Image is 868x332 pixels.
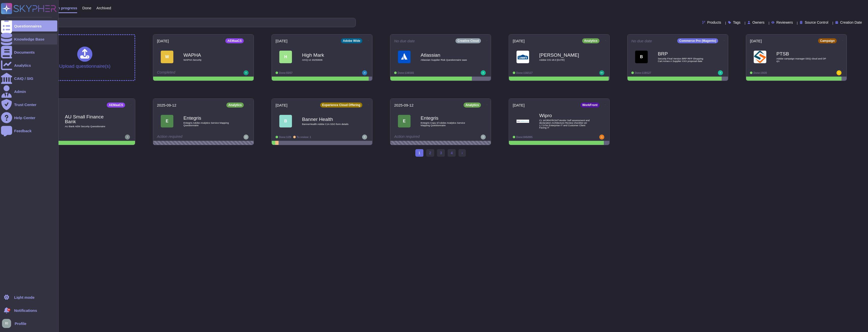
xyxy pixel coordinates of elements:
[279,115,292,127] div: B
[14,103,36,107] div: Trust Center
[840,21,862,24] span: Creation Date
[157,39,169,43] span: [DATE]
[161,51,173,63] div: W
[125,135,130,140] img: user
[57,6,77,10] span: In progress
[754,51,766,63] img: Logo
[776,51,827,56] b: PTSB
[421,59,471,61] span: Atlassian Supplier Risk Questionnaire saas
[398,51,411,63] img: Logo
[1,125,57,136] a: Feedback
[14,24,42,28] div: Questionnaires
[517,51,529,63] img: Logo
[750,39,762,43] span: [DATE]
[1,318,15,329] button: user
[516,136,533,139] span: Done: 845/895
[7,308,10,311] div: 9+
[341,38,362,43] div: Adobe Wide
[14,295,35,299] div: Light mode
[1,86,57,97] a: Admin
[157,135,219,140] div: Action required
[539,119,590,129] span: CL WORKFRONTVendor Self assessment and declaration Architecture Review checklist ver 1.7.9 for En...
[599,135,604,140] img: user
[582,38,600,43] div: Analytics
[631,39,652,43] span: No due date
[183,122,234,126] span: Entegris Adobe Analytics Service Mapping Questionnaire
[513,39,525,43] span: [DATE]
[183,116,234,120] b: Entegris
[2,319,11,328] img: user
[1,60,57,71] a: Analytics
[539,59,590,61] span: Adobe CIS v8.0 [DATE]
[14,90,26,93] div: Admin
[320,103,362,108] div: Experience Cloud Offering
[14,37,44,41] div: Knowledge Base
[279,136,291,139] span: Done: 1/29
[297,136,311,139] span: To review: 1
[59,47,111,69] div: Upload questionnaire(s)
[276,103,287,107] span: [DATE]
[635,51,648,63] div: B
[455,38,481,43] div: Creative Cloud
[437,149,445,157] a: 3
[818,38,837,43] div: Campaign
[1,112,57,123] a: Help Center
[718,70,723,75] img: user
[302,117,352,122] b: Banner Health
[1,99,57,110] a: Trust Center
[183,59,234,61] span: WAPHA Security
[539,113,590,118] b: Wipro
[183,53,234,57] b: WAPHA
[243,135,249,140] img: user
[677,38,718,43] div: Commerce Pro (Magento)
[65,114,115,124] b: AU Small Finance Bank
[14,50,35,54] div: Documents
[1,47,57,58] a: Documents
[161,115,173,127] div: E
[20,18,356,27] input: Search by keywords
[776,57,827,62] span: Adobe campaign manager DDQ cloud and DP q's
[599,70,604,75] img: user
[362,70,367,75] img: user
[302,123,352,125] span: BannerHealth Adobe CJA SSO form details
[96,6,111,10] span: Archived
[398,72,414,74] span: Done: 134/165
[658,51,708,56] b: BRP
[157,70,219,75] div: Completed
[516,72,533,74] span: Done: 116/117
[1,34,57,45] a: Knowledge Base
[421,122,471,126] span: Entegris Copy of Adobe Analytics Service Mapping Questionnaire
[107,103,125,108] div: AEMaaCS
[836,70,842,75] img: user
[279,51,292,63] div: H
[1,73,57,84] a: CAIQ / SIG
[14,63,31,67] div: Analytics
[394,135,456,140] div: Action required
[539,53,590,57] b: [PERSON_NAME]
[398,115,411,127] div: E
[302,59,352,61] span: AIVQ v2 20250606
[462,151,463,155] span: ›
[279,72,292,74] span: Done: 55/57
[517,115,529,127] img: Logo
[243,70,249,75] img: user
[302,53,352,57] b: High Mark
[481,70,486,75] img: user
[513,103,525,107] span: [DATE]
[14,77,33,80] div: CAIQ / SIG
[658,57,708,62] span: Security Final Version BRP RFP Shopping Cart Annex A Supplier XXX proposal date
[394,39,415,43] span: No due date
[481,135,486,140] img: user
[276,39,287,43] span: [DATE]
[421,53,471,57] b: Atlassian
[421,116,471,120] b: Entegris
[65,125,115,128] span: AU Bank AEM Security Quesstionaire
[448,149,456,157] a: 4
[15,322,26,325] span: Profile
[805,21,828,24] span: Source Control
[14,116,35,120] div: Help Center
[362,135,367,140] img: user
[415,149,423,157] span: 1
[1,20,57,31] a: Questionnaires
[635,72,651,74] span: Done: 119/127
